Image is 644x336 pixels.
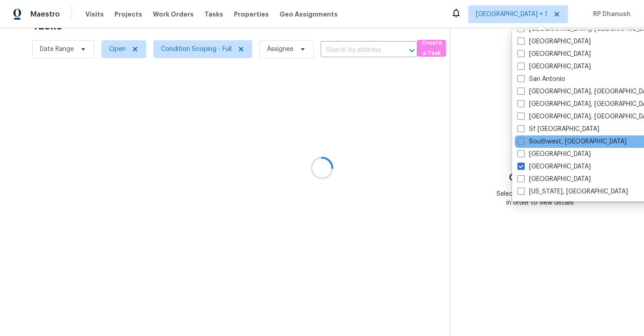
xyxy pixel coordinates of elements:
[517,150,591,159] label: [GEOGRAPHIC_DATA]
[517,162,591,171] label: [GEOGRAPHIC_DATA]
[517,125,599,134] label: Sf [GEOGRAPHIC_DATA]
[517,175,591,184] label: [GEOGRAPHIC_DATA]
[517,137,627,146] label: Southwest, [GEOGRAPHIC_DATA]
[517,50,591,59] label: [GEOGRAPHIC_DATA]
[517,62,591,71] label: [GEOGRAPHIC_DATA]
[517,187,628,196] label: [US_STATE], [GEOGRAPHIC_DATA]
[517,75,565,84] label: San Antonio
[517,37,591,46] label: [GEOGRAPHIC_DATA]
